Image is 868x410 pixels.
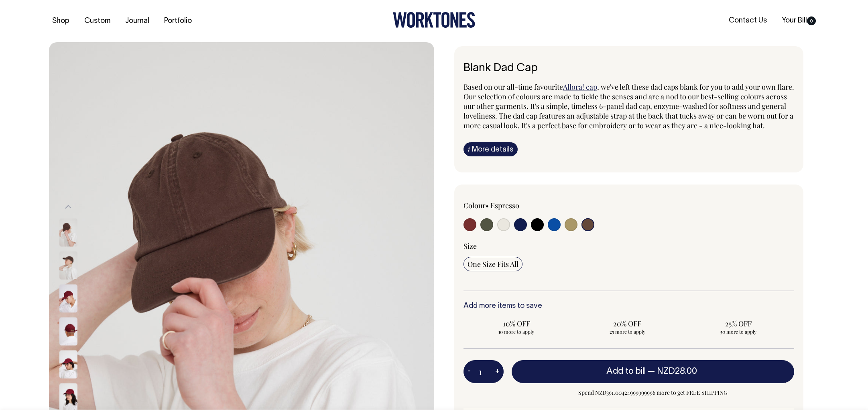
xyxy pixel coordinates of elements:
[491,364,504,380] button: +
[574,316,681,337] input: 20% OFF 25 more to apply
[689,319,788,328] span: 25% OFF
[463,142,518,156] a: iMore details
[463,257,522,271] input: One Size Fits All
[463,201,596,210] div: Colour
[59,350,77,378] img: burgundy
[689,328,788,335] span: 50 more to apply
[59,251,77,279] img: espresso
[463,82,563,92] span: Based on our all-time favourite
[81,14,114,28] a: Custom
[122,14,152,28] a: Journal
[490,201,519,210] label: Espresso
[563,82,597,92] a: Allora! cap
[49,14,73,28] a: Shop
[161,14,195,28] a: Portfolio
[807,16,816,25] span: 0
[463,316,570,337] input: 10% OFF 10 more to apply
[486,201,489,210] span: •
[468,259,518,269] span: One Size Fits All
[59,218,77,246] img: espresso
[578,328,677,335] span: 25 more to apply
[578,319,677,328] span: 20% OFF
[606,367,646,375] span: Add to bill
[463,241,794,251] div: Size
[779,14,819,27] a: Your Bill0
[62,198,74,216] button: Previous
[512,388,794,398] span: Spend NZD391.00424999999996 more to get FREE SHIPPING
[463,302,794,310] h6: Add more items to save
[468,328,566,335] span: 10 more to apply
[468,319,566,328] span: 10% OFF
[463,62,794,75] h6: Blank Dad Cap
[468,145,470,153] span: i
[512,360,794,383] button: Add to bill —NZD28.00
[685,316,792,337] input: 25% OFF 50 more to apply
[463,82,794,130] span: , we've left these dad caps blank for you to add your own flare. Our selection of colours are mad...
[657,367,697,375] span: NZD28.00
[59,317,77,345] img: burgundy
[726,14,770,27] a: Contact Us
[463,364,475,380] button: -
[59,284,77,312] img: burgundy
[648,367,699,375] span: —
